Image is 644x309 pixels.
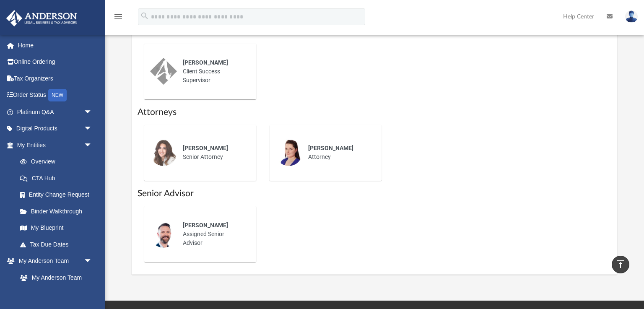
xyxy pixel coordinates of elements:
[6,37,105,54] a: Home
[4,10,80,26] img: Anderson Advisors Platinum Portal
[84,137,101,154] span: arrow_drop_down
[48,89,67,101] div: NEW
[6,87,105,104] a: Order StatusNEW
[177,215,250,253] div: Assigned Senior Advisor
[6,104,105,120] a: Platinum Q&Aarrow_drop_down
[113,12,123,22] i: menu
[183,145,228,151] span: [PERSON_NAME]
[138,106,611,118] h1: Attorneys
[6,120,105,137] a: Digital Productsarrow_drop_down
[6,54,105,70] a: Online Ordering
[12,269,96,286] a: My Anderson Team
[308,145,353,151] span: [PERSON_NAME]
[275,139,302,166] img: thumbnail
[6,137,105,153] a: My Entitiesarrow_drop_down
[138,187,611,200] h1: Senior Advisor
[177,52,250,91] div: Client Success Supervisor
[612,256,629,273] a: vertical_align_top
[12,187,105,203] a: Entity Change Request
[140,11,149,21] i: search
[12,170,105,187] a: CTA Hub
[84,253,101,270] span: arrow_drop_down
[12,153,105,170] a: Overview
[12,220,101,236] a: My Blueprint
[6,253,101,270] a: My Anderson Teamarrow_drop_down
[84,120,101,138] span: arrow_drop_down
[150,58,177,85] img: thumbnail
[12,236,105,253] a: Tax Due Dates
[113,16,123,22] a: menu
[177,138,250,167] div: Senior Attorney
[84,104,101,121] span: arrow_drop_down
[302,138,376,167] div: Attorney
[615,259,626,269] i: vertical_align_top
[183,59,228,66] span: [PERSON_NAME]
[6,70,105,87] a: Tax Organizers
[183,222,228,229] span: [PERSON_NAME]
[625,10,638,23] img: User Pic
[150,221,177,248] img: thumbnail
[150,139,177,166] img: thumbnail
[12,203,105,220] a: Binder Walkthrough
